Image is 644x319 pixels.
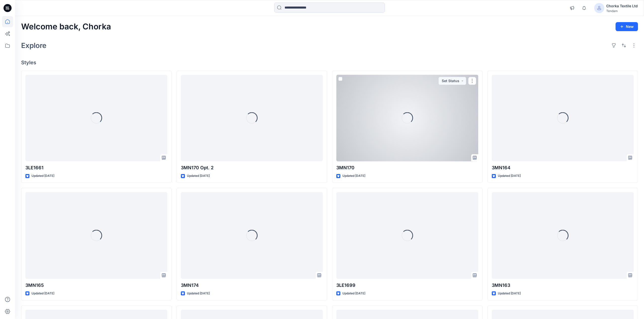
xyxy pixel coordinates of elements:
[492,282,634,289] p: 3MN163
[616,22,638,31] button: New
[606,3,638,9] div: Chorka Textile Ltd
[336,282,478,289] p: 3LE1699
[498,291,521,296] p: Updated [DATE]
[336,164,478,171] p: 3MN170
[21,41,47,49] h2: Explore
[25,164,167,171] p: 3LE1661
[25,282,167,289] p: 3MN165
[21,60,638,66] h4: Styles
[21,22,111,31] h2: Welcome back, Chorka
[492,164,634,171] p: 3MN164
[31,173,54,179] p: Updated [DATE]
[498,173,521,179] p: Updated [DATE]
[187,291,210,296] p: Updated [DATE]
[342,291,365,296] p: Updated [DATE]
[31,291,54,296] p: Updated [DATE]
[181,164,323,171] p: 3MN170 Opt. 2
[342,173,365,179] p: Updated [DATE]
[606,9,638,13] div: Tendam
[597,6,601,10] svg: avatar
[181,282,323,289] p: 3MN174
[187,173,210,179] p: Updated [DATE]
